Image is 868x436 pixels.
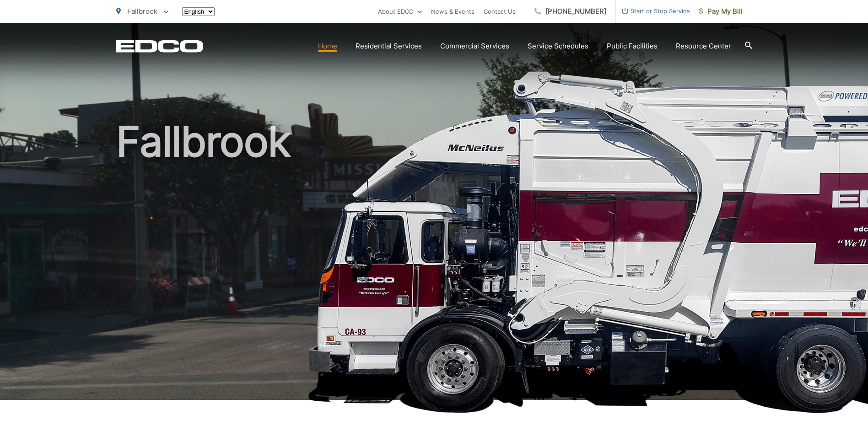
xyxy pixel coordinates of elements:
a: News & Events [431,6,474,17]
a: About EDCO [378,6,422,17]
a: Commercial Services [440,41,509,52]
a: Public Facilities [607,41,658,52]
span: Pay My Bill [699,6,743,17]
a: EDCD logo. Return to the homepage. [116,40,203,53]
a: Resource Center [676,41,731,52]
a: Contact Us [484,6,516,17]
h1: Fallbrook [116,119,752,408]
a: Residential Services [356,41,422,52]
span: Fallbrook [127,7,157,16]
a: Service Schedules [528,41,588,52]
a: Home [318,41,337,52]
select: Select a language [182,7,215,16]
